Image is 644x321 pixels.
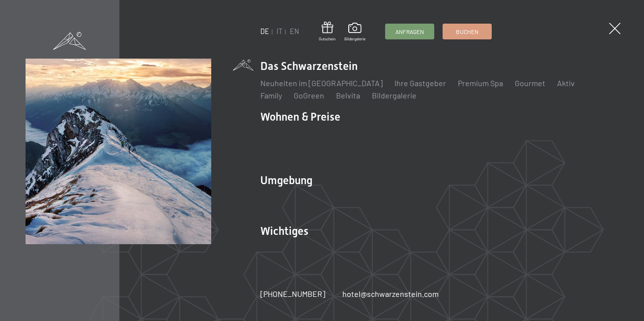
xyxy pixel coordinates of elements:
span: Bildergalerie [344,36,365,42]
a: GoGreen [294,91,324,100]
a: Gourmet [515,78,545,88]
a: Buchen [443,24,491,39]
a: IT [277,27,282,35]
a: Aktiv [557,78,575,88]
a: Neuheiten im [GEOGRAPHIC_DATA] [260,78,383,88]
a: Family [260,91,282,100]
a: Belvita [336,91,360,100]
a: DE [260,27,269,35]
a: Anfragen [386,24,434,39]
a: Premium Spa [458,78,503,88]
a: Bildergalerie [372,91,417,100]
a: [PHONE_NUMBER] [260,289,325,299]
span: Buchen [456,28,478,36]
a: Bildergalerie [344,23,365,41]
a: Gutschein [319,22,336,42]
a: Ihre Gastgeber [394,78,446,88]
span: [PHONE_NUMBER] [260,289,325,298]
a: hotel@schwarzenstein.com [342,289,439,299]
span: Anfragen [395,28,424,36]
span: Gutschein [319,36,336,42]
a: EN [290,27,299,35]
